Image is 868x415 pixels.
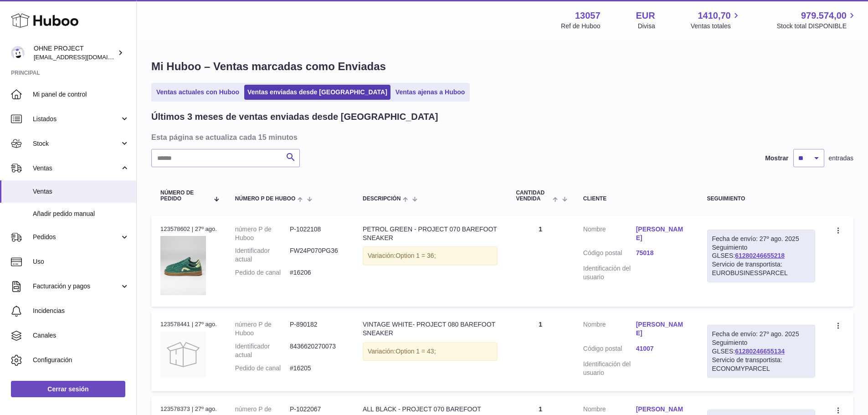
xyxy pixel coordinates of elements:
div: Seguimiento GLSES: [707,325,815,378]
a: 61280246655134 [735,348,785,355]
div: Seguimiento GLSES: [707,230,815,282]
div: Variación: [363,342,498,361]
span: número P de Huboo [235,196,295,202]
span: Option 1 = 36; [395,252,436,259]
div: OHNE PROJECT [34,44,116,61]
a: 61280246655218 [735,252,785,259]
span: Canales [33,331,129,340]
div: 123578373 | 27º ago. [160,405,217,413]
div: Divisa [638,22,655,31]
dt: Pedido de canal [235,268,290,277]
a: Cerrar sesión [11,381,125,397]
dt: Identificación del usuario [583,264,636,282]
dd: #16205 [290,364,344,373]
span: [EMAIL_ADDRESS][DOMAIN_NAME] [34,53,134,61]
span: Stock total DISPONIBLE [777,22,857,31]
span: 979.574,00 [801,10,847,22]
div: Fecha de envío: 27º ago. 2025 [712,235,810,243]
span: Descripción [363,196,401,202]
span: Stock [33,139,120,148]
h1: Mi Huboo – Ventas marcadas como Enviadas [151,59,853,74]
img: no-photo.jpg [160,332,206,377]
a: 41007 [636,344,689,353]
strong: EUR [636,10,655,22]
dt: Identificación del usuario [583,360,636,377]
dt: Código postal [583,249,636,260]
span: Añadir pedido manual [33,210,129,218]
strong: 13057 [575,10,601,22]
div: Fecha de envío: 27º ago. 2025 [712,330,810,338]
td: 1 [507,311,574,391]
a: 1410,70 Ventas totales [691,10,741,31]
span: Ventas [33,164,120,173]
span: Mi panel de control [33,90,129,99]
dt: Identificador actual [235,246,290,264]
a: Ventas enviadas desde [GEOGRAPHIC_DATA] [244,85,390,100]
div: 123578602 | 27º ago. [160,225,217,233]
a: [PERSON_NAME] [636,320,689,338]
dt: número P de Huboo [235,320,290,338]
div: Servicio de transportista: ECONOMYPARCEL [712,356,810,373]
dt: Nombre [583,225,636,245]
div: Cliente [583,196,689,202]
div: 123578441 | 27º ago. [160,320,217,328]
span: Uso [33,257,129,266]
dd: FW24P070PG36 [290,246,344,264]
dd: #16206 [290,268,344,277]
div: Ref de Huboo [561,22,600,31]
div: VINTAGE WHITE- PROJECT 080 BAREFOOT SNEAKER [363,320,498,338]
h3: Esta página se actualiza cada 15 minutos [151,132,851,142]
span: Facturación y pagos [33,282,120,291]
label: Mostrar [765,154,788,163]
dt: número P de Huboo [235,225,290,242]
dd: P-1022108 [290,225,344,242]
div: Seguimiento [707,196,815,202]
span: Número de pedido [160,190,209,202]
a: Ventas ajenas a Huboo [392,85,468,100]
div: PETROL GREEN - PROJECT 070 BAREFOOT SNEAKER [363,225,498,242]
img: internalAdmin-13057@internal.huboo.com [11,46,25,60]
span: entradas [829,154,853,163]
div: Servicio de transportista: EUROBUSINESSPARCEL [712,260,810,277]
dd: 8436620270073 [290,342,344,359]
dt: Nombre [583,320,636,340]
div: Variación: [363,246,498,265]
h2: Últimos 3 meses de ventas enviadas desde [GEOGRAPHIC_DATA] [151,111,438,123]
span: Cantidad vendida [516,190,550,202]
span: Option 1 = 43; [395,348,436,355]
span: Listados [33,115,120,123]
a: 75018 [636,249,689,257]
a: 979.574,00 Stock total DISPONIBLE [777,10,857,31]
dd: P-890182 [290,320,344,338]
span: 1410,70 [698,10,730,22]
dt: Pedido de canal [235,364,290,373]
span: Incidencias [33,307,129,315]
span: Configuración [33,356,129,364]
a: Ventas actuales con Huboo [153,85,242,100]
td: 1 [507,216,574,307]
span: Ventas [33,187,129,196]
a: [PERSON_NAME] [636,225,689,242]
span: Pedidos [33,233,120,241]
img: PETROL_WEB.jpg [160,236,206,295]
dt: Identificador actual [235,342,290,359]
dt: Código postal [583,344,636,355]
span: Ventas totales [691,22,741,31]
